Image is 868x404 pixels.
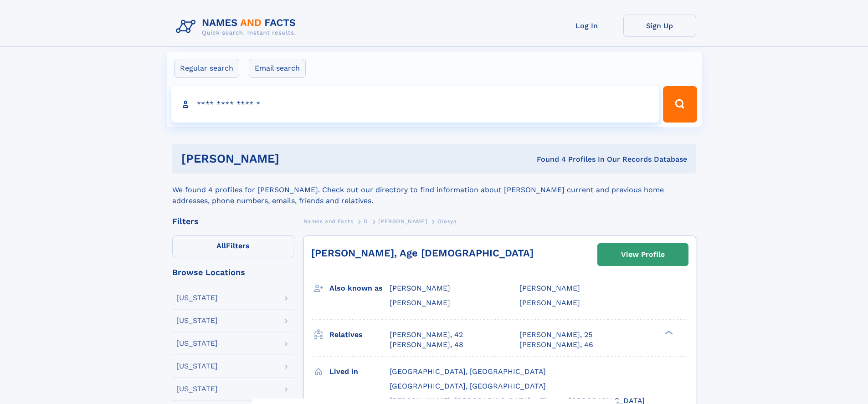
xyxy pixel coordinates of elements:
[172,217,294,225] div: Filters
[216,241,226,250] span: All
[623,15,696,37] a: Sign Up
[172,15,303,39] img: Logo Names and Facts
[303,215,354,227] a: Names and Facts
[390,330,463,340] a: [PERSON_NAME], 42
[329,364,390,379] h3: Lived in
[378,218,427,225] span: [PERSON_NAME]
[598,244,688,266] a: View Profile
[519,330,592,340] a: [PERSON_NAME], 25
[378,215,427,227] a: [PERSON_NAME]
[176,317,218,324] div: [US_STATE]
[181,153,408,164] h1: [PERSON_NAME]
[390,382,546,390] span: [GEOGRAPHIC_DATA], [GEOGRAPHIC_DATA]
[176,340,218,347] div: [US_STATE]
[390,298,450,307] span: [PERSON_NAME]
[390,367,546,376] span: [GEOGRAPHIC_DATA], [GEOGRAPHIC_DATA]
[176,294,218,302] div: [US_STATE]
[172,235,294,257] label: Filters
[408,154,687,164] div: Found 4 Profiles In Our Records Database
[249,59,306,78] label: Email search
[390,340,463,350] a: [PERSON_NAME], 48
[364,218,368,225] span: D
[174,59,239,78] label: Regular search
[437,218,457,225] span: Olesya
[621,244,665,265] div: View Profile
[390,284,450,292] span: [PERSON_NAME]
[176,363,218,370] div: [US_STATE]
[311,247,534,259] a: [PERSON_NAME], Age [DEMOGRAPHIC_DATA]
[176,385,218,393] div: [US_STATE]
[550,15,623,37] a: Log In
[519,340,593,350] a: [PERSON_NAME], 46
[329,281,390,296] h3: Also known as
[171,86,659,123] input: search input
[172,174,696,206] div: We found 4 profiles for [PERSON_NAME]. Check out our directory to find information about [PERSON_...
[663,329,673,335] div: ❯
[663,86,697,123] button: Search Button
[519,298,580,307] span: [PERSON_NAME]
[364,215,368,227] a: D
[519,284,580,292] span: [PERSON_NAME]
[329,327,390,343] h3: Relatives
[172,268,294,276] div: Browse Locations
